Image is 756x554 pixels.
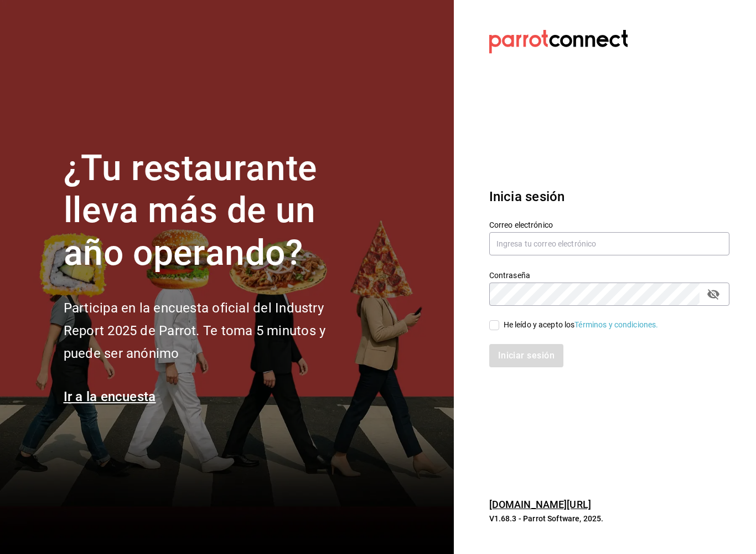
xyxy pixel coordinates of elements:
[574,320,658,329] a: Términos y condiciones.
[64,389,156,404] a: Ir a la encuesta
[489,220,729,228] label: Correo electrónico
[489,232,729,255] input: Ingresa tu correo electrónico
[489,187,729,207] h3: Inicia sesión
[489,271,729,279] label: Contraseña
[489,513,729,524] p: V1.68.3 - Parrot Software, 2025.
[489,499,591,510] a: [DOMAIN_NAME][URL]
[64,147,363,275] h1: ¿Tu restaurante lleva más de un año operando?
[704,285,723,304] button: passwordField
[504,319,659,331] div: He leído y acepto los
[64,297,363,365] h2: Participa en la encuesta oficial del Industry Report 2025 de Parrot. Te toma 5 minutos y puede se...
